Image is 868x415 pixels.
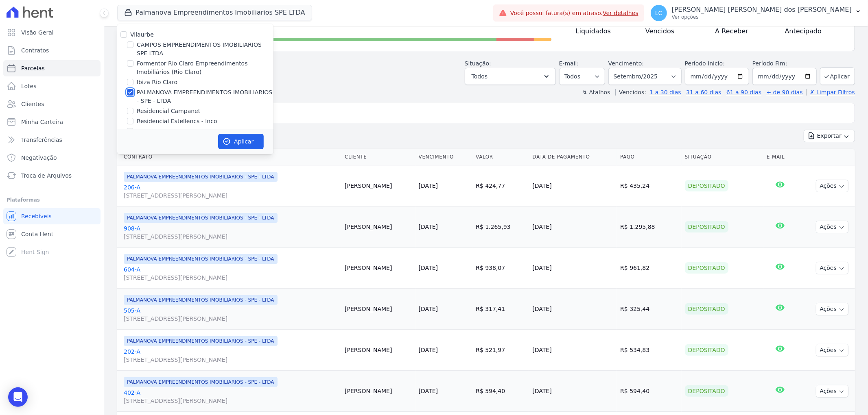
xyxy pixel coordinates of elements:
[645,26,702,36] h4: Vencidos
[341,165,415,206] td: [PERSON_NAME]
[752,59,817,68] label: Período Fim:
[816,262,848,274] button: Ações
[3,42,101,59] a: Contratos
[686,89,721,96] a: 31 a 60 dias
[21,64,45,72] span: Parcelas
[816,303,848,315] button: Ações
[21,100,44,108] span: Clientes
[472,206,529,248] td: R$ 1.265,93
[715,26,772,36] h4: A Receber
[117,5,312,20] button: Palmanova Empreendimentos Imobiliarios SPE LTDA
[124,348,338,364] a: 202-A[STREET_ADDRESS][PERSON_NAME]
[672,6,852,14] p: [PERSON_NAME] [PERSON_NAME] dos [PERSON_NAME]
[529,248,617,289] td: [DATE]
[726,89,761,96] a: 61 a 90 dias
[472,149,529,165] th: Valor
[419,306,438,312] a: [DATE]
[672,14,852,20] p: Ver opções
[529,206,617,248] td: [DATE]
[529,149,617,165] th: Data de Pagamento
[124,232,338,241] span: [STREET_ADDRESS][PERSON_NAME]
[655,10,662,16] span: LC
[3,150,101,166] a: Negativação
[806,89,855,96] a: ✗ Limpar Filtros
[3,208,101,224] a: Recebíveis
[21,136,62,144] span: Transferências
[341,206,415,248] td: [PERSON_NAME]
[816,221,848,233] button: Ações
[124,306,338,323] a: 505-A[STREET_ADDRESS][PERSON_NAME]
[137,41,273,58] label: CAMPOS EMPREENDIMENTOS IMOBILIARIOS SPE LTDA
[650,89,681,96] a: 1 a 30 dias
[124,213,278,223] span: PALMANOVA EMPREENDIMENTOS IMOBILIARIOS - SPE - LTDA
[137,107,200,115] label: Residencial Campanet
[608,60,644,67] label: Vencimento:
[419,183,438,189] a: [DATE]
[419,224,438,230] a: [DATE]
[617,371,682,412] td: R$ 594,40
[785,26,842,36] h4: Antecipado
[21,154,57,162] span: Negativação
[341,248,415,289] td: [PERSON_NAME]
[3,226,101,242] a: Conta Hent
[685,221,728,232] div: Depositado
[21,46,49,54] span: Contratos
[419,265,438,271] a: [DATE]
[124,356,338,364] span: [STREET_ADDRESS][PERSON_NAME]
[3,96,101,112] a: Clientes
[137,88,273,105] label: PALMANOVA EMPREENDIMENTOS IMOBILIARIOS - SPE - LTDA
[617,248,682,289] td: R$ 961,82
[124,295,278,305] span: PALMANOVA EMPREENDIMENTOS IMOBILIARIOS - SPE - LTDA
[341,330,415,371] td: [PERSON_NAME]
[8,387,28,407] div: Open Intercom Messenger
[816,385,848,398] button: Ações
[617,165,682,206] td: R$ 435,24
[615,89,646,96] label: Vencidos:
[415,149,473,165] th: Vencimento
[341,149,415,165] th: Cliente
[767,89,803,96] a: + de 90 dias
[465,68,556,85] button: Todos
[124,377,278,387] span: PALMANOVA EMPREENDIMENTOS IMOBILIARIOS - SPE - LTDA
[820,67,855,85] button: Aplicar
[3,167,101,184] a: Troca de Arquivos
[137,127,216,136] label: Residencial Estellencs - LBA
[124,397,338,405] span: [STREET_ADDRESS][PERSON_NAME]
[617,289,682,330] td: R$ 325,44
[21,118,63,126] span: Minha Carteira
[603,10,638,16] a: Ver detalhes
[124,336,278,346] span: PALMANOVA EMPREENDIMENTOS IMOBILIARIOS - SPE - LTDA
[472,371,529,412] td: R$ 594,40
[3,114,101,130] a: Minha Carteira
[682,149,763,165] th: Situação
[117,149,341,165] th: Contrato
[559,60,579,67] label: E-mail:
[130,31,154,38] label: Vilaurbe
[3,78,101,94] a: Lotes
[124,172,278,182] span: PALMANOVA EMPREENDIMENTOS IMOBILIARIOS - SPE - LTDA
[685,344,728,356] div: Depositado
[529,165,617,206] td: [DATE]
[124,265,338,282] a: 604-A[STREET_ADDRESS][PERSON_NAME]
[124,274,338,282] span: [STREET_ADDRESS][PERSON_NAME]
[763,149,797,165] th: E-mail
[21,212,52,220] span: Recebíveis
[218,134,264,149] button: Aplicar
[124,389,338,405] a: 402-A[STREET_ADDRESS][PERSON_NAME]
[510,9,638,17] span: Você possui fatura(s) em atraso.
[617,206,682,248] td: R$ 1.295,88
[21,82,37,90] span: Lotes
[7,195,97,205] div: Plataformas
[617,149,682,165] th: Pago
[529,330,617,371] td: [DATE]
[529,289,617,330] td: [DATE]
[419,388,438,394] a: [DATE]
[576,26,632,36] h4: Liquidados
[124,254,278,264] span: PALMANOVA EMPREENDIMENTOS IMOBILIARIOS - SPE - LTDA
[3,24,101,41] a: Visão Geral
[472,330,529,371] td: R$ 521,97
[124,191,338,200] span: [STREET_ADDRESS][PERSON_NAME]
[816,180,848,192] button: Ações
[465,60,491,67] label: Situação:
[472,289,529,330] td: R$ 317,41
